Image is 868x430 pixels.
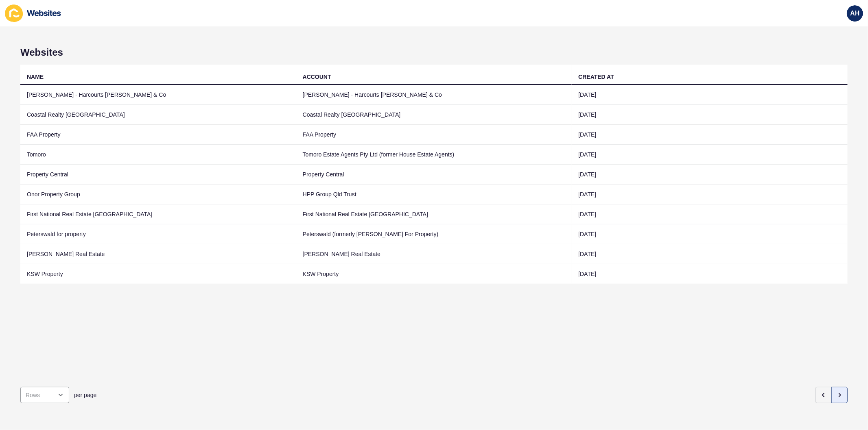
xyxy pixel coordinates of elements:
[572,85,848,105] td: [DATE]
[296,244,572,264] td: [PERSON_NAME] Real Estate
[20,244,296,264] td: [PERSON_NAME] Real Estate
[20,105,296,125] td: Coastal Realty [GEOGRAPHIC_DATA]
[20,185,296,204] td: Onor Property Group
[296,224,572,244] td: Peterswald (formerly [PERSON_NAME] For Property)
[20,264,296,284] td: KSW Property
[303,73,331,81] div: ACCOUNT
[20,47,848,58] h1: Websites
[296,145,572,165] td: Tomoro Estate Agents Pty Ltd (former House Estate Agents)
[572,185,848,204] td: [DATE]
[27,73,44,81] div: NAME
[572,264,848,284] td: [DATE]
[296,264,572,284] td: KSW Property
[20,387,69,403] div: open menu
[296,105,572,125] td: Coastal Realty [GEOGRAPHIC_DATA]
[20,85,296,105] td: [PERSON_NAME] - Harcourts [PERSON_NAME] & Co
[572,165,848,185] td: [DATE]
[296,204,572,224] td: First National Real Estate [GEOGRAPHIC_DATA]
[20,165,296,185] td: Property Central
[578,73,614,81] div: CREATED AT
[572,204,848,224] td: [DATE]
[572,145,848,165] td: [DATE]
[572,224,848,244] td: [DATE]
[850,9,859,17] span: AH
[74,391,96,399] span: per page
[20,204,296,224] td: First National Real Estate [GEOGRAPHIC_DATA]
[20,145,296,165] td: Tomoro
[20,224,296,244] td: Peterswald for property
[296,185,572,204] td: HPP Group Qld Trust
[296,85,572,105] td: [PERSON_NAME] - Harcourts [PERSON_NAME] & Co
[572,105,848,125] td: [DATE]
[296,165,572,185] td: Property Central
[20,125,296,145] td: FAA Property
[296,125,572,145] td: FAA Property
[572,244,848,264] td: [DATE]
[572,125,848,145] td: [DATE]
